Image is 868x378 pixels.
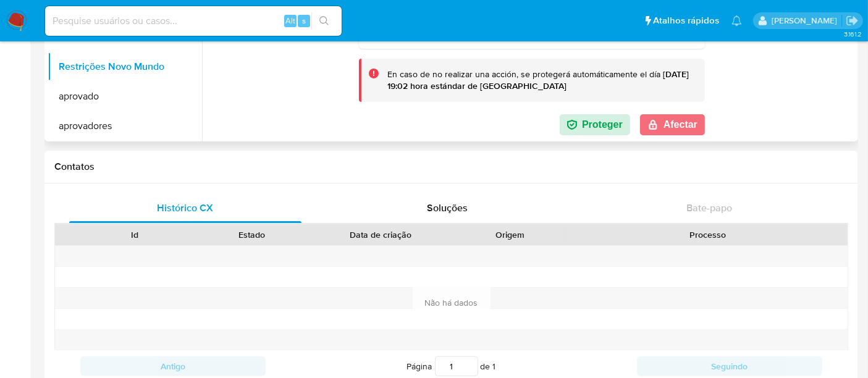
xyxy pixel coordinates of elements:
[653,14,719,27] span: Atalhos rápidos
[460,229,560,241] div: Origem
[407,356,496,376] span: Página de
[45,13,342,29] input: Pesquise usuários ou casos...
[54,161,848,173] h1: Contatos
[311,12,337,30] button: search-icon
[285,15,295,27] span: Alt
[846,14,859,27] a: Sair
[731,15,742,26] a: Notificações
[493,360,496,372] span: 1
[577,229,839,241] div: Processo
[85,229,185,241] div: Id
[48,82,202,111] button: aprovado
[427,201,468,215] span: Soluções
[48,52,202,82] button: Restrições Novo Mundo
[319,229,443,241] div: Data de criação
[302,15,306,27] span: s
[844,29,862,39] span: 3.161.2
[158,201,214,215] span: Histórico CX
[48,111,202,141] button: aprovadores
[637,356,822,376] button: Seguindo
[202,229,301,241] div: Estado
[772,15,841,27] p: alexandra.macedo@mercadolivre.com
[80,356,266,376] button: Antigo
[686,201,732,215] span: Bate-papo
